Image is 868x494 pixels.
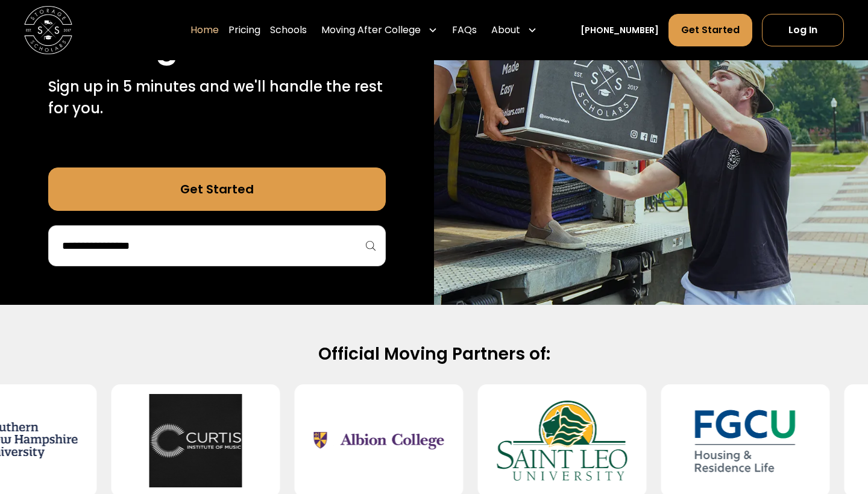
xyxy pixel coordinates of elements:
[580,24,659,37] a: [PHONE_NUMBER]
[316,13,442,47] div: Moving After College
[24,6,72,54] a: home
[48,343,820,365] h2: Official Moving Partners of:
[270,13,307,47] a: Schools
[452,13,477,47] a: FAQs
[497,394,627,487] img: Saint Leo University
[313,394,444,487] img: Albion College
[130,394,260,487] img: Curtis Institute of Music
[486,13,542,47] div: About
[48,167,386,211] a: Get Started
[24,6,72,54] img: Storage Scholars main logo
[321,23,421,37] div: Moving After College
[491,23,520,37] div: About
[680,394,810,487] img: Florida Gulf Coast University
[190,13,219,47] a: Home
[668,14,752,46] a: Get Started
[762,14,844,46] a: Log In
[228,13,260,47] a: Pricing
[48,76,386,119] p: Sign up in 5 minutes and we'll handle the rest for you.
